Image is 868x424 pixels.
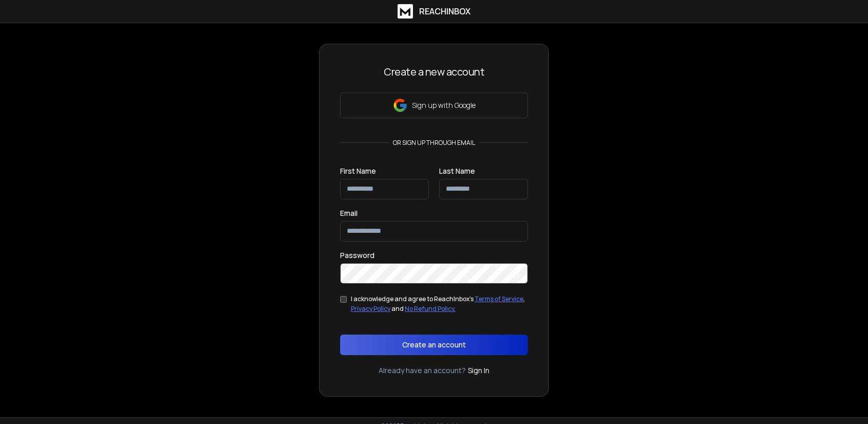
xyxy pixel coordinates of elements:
[340,252,374,259] label: Password
[389,139,479,147] p: or sign up through email
[475,294,523,303] a: Terms of Service
[412,100,476,110] p: Sign up with Google
[340,168,376,175] label: First Name
[398,4,413,19] img: logo
[340,65,528,79] h3: Create a new account
[398,4,470,19] a: ReachInbox
[340,210,358,217] label: Email
[419,5,470,17] h1: ReachInbox
[439,168,475,175] label: Last Name
[340,93,528,118] button: Sign up with Google
[340,335,528,355] button: Create an account
[405,304,456,313] a: No Refund Policy.
[468,365,489,376] a: Sign In
[351,304,390,313] a: Privacy Policy
[379,365,466,376] p: Already have an account?
[351,294,528,314] div: I acknowledge and agree to ReachInbox's , and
